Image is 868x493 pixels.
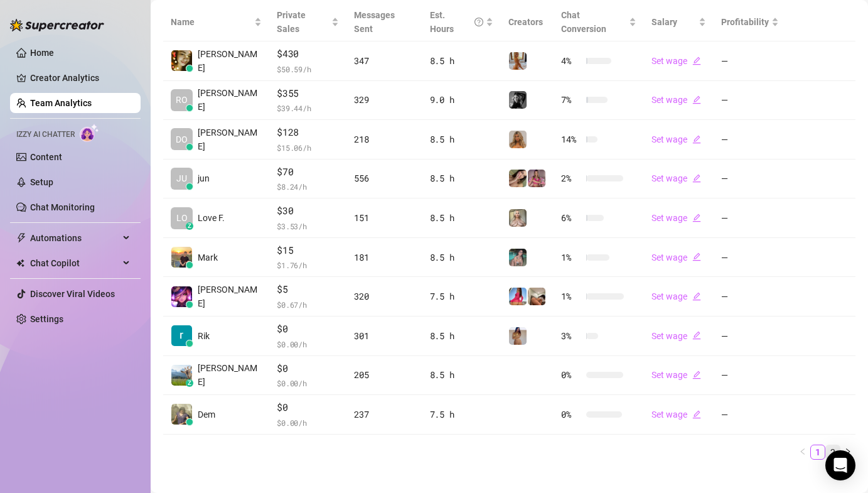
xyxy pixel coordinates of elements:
a: Content [30,152,62,162]
a: Set wageedit [651,95,701,105]
span: question-circle [474,8,483,36]
span: Private Sales [277,10,306,34]
span: Chat Copilot [30,253,119,273]
span: $355 [277,86,339,101]
span: Mark [198,251,218,264]
div: 320 [354,290,414,303]
img: Tabby (VIP) [528,170,545,187]
span: Izzy AI Chatter [16,129,75,141]
a: Set wageedit [651,173,701,183]
div: 8.5 h [430,211,494,225]
div: 329 [354,93,414,107]
img: Chloe (VIP) [528,288,545,305]
img: Ellie (VIP) [509,209,527,227]
span: $430 [277,46,339,62]
div: 9.0 h [430,93,494,107]
span: LO [176,211,188,225]
span: $ 0.00 /h [277,377,339,389]
span: JU [176,171,187,185]
div: 8.5 h [430,329,494,343]
span: [PERSON_NAME] [198,283,262,310]
span: 4 % [561,54,581,68]
a: Set wageedit [651,56,701,66]
li: Previous Page [795,445,810,460]
span: Chat Conversion [561,10,606,34]
span: 0 % [561,368,581,382]
span: edit [692,135,701,144]
div: 8.5 h [430,54,494,68]
div: 301 [354,329,414,343]
div: 218 [354,133,414,146]
a: 2 [826,445,840,459]
span: 7 % [561,93,581,107]
img: Jaz (VIP) [509,131,527,148]
a: Set wageedit [651,331,701,341]
li: Next Page [840,445,855,460]
span: 3 % [561,329,581,343]
td: — [714,198,786,238]
span: $30 [277,203,339,219]
img: Mocha (VIP) [509,170,527,187]
span: RO [176,93,188,107]
div: 8.5 h [430,368,494,382]
span: $5 [277,282,339,297]
span: $ 39.44 /h [277,102,339,114]
div: 7.5 h [430,290,494,303]
span: Salary [651,17,677,27]
img: Dem [171,404,192,425]
span: edit [692,174,701,183]
span: $ 50.59 /h [277,63,339,75]
img: Celine (VIP) [509,52,527,70]
img: Chat Copilot [16,259,24,268]
a: Team Analytics [30,98,92,108]
th: Creators [501,3,554,41]
span: jun [198,171,210,185]
td: — [714,120,786,160]
span: $0 [277,361,339,376]
div: 8.5 h [430,133,494,146]
td: — [714,41,786,81]
div: 347 [354,54,414,68]
div: 237 [354,408,414,421]
a: Home [30,48,54,58]
span: 1 % [561,290,581,303]
div: 7.5 h [430,408,494,421]
img: Rik [171,325,192,346]
span: $128 [277,125,339,140]
span: [PERSON_NAME] [198,86,262,114]
a: Settings [30,314,63,324]
span: 2 % [561,171,581,185]
span: 1 % [561,251,581,264]
a: Discover Viral Videos [30,289,115,299]
span: thunderbolt [16,233,26,243]
span: Rik [198,329,210,343]
span: edit [692,331,701,340]
li: 2 [825,445,840,460]
a: Set wageedit [651,409,701,420]
a: Set wageedit [651,370,701,380]
a: Set wageedit [651,252,701,263]
a: Set wageedit [651,134,701,144]
span: right [844,448,852,455]
span: Profitability [721,17,769,27]
span: Dem [198,408,215,421]
td: — [714,277,786,317]
span: $0 [277,322,339,337]
div: 181 [354,251,414,264]
span: $15 [277,243,339,258]
div: Est. Hours [430,8,484,36]
span: edit [692,214,701,222]
span: $ 15.06 /h [277,141,339,154]
span: 0 % [561,408,581,421]
img: AI Chatter [80,124,99,142]
a: Chat Monitoring [30,202,95,212]
img: Georgia (VIP) [509,327,527,345]
span: $70 [277,165,339,180]
a: Setup [30,177,53,187]
td: — [714,395,786,435]
td: — [714,356,786,396]
span: $ 1.76 /h [277,259,339,271]
button: right [840,445,855,460]
span: DO [176,133,188,146]
div: 151 [354,211,414,225]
